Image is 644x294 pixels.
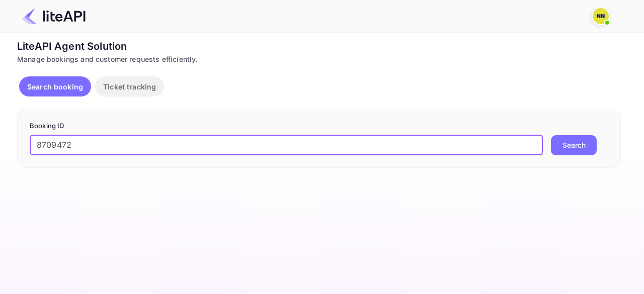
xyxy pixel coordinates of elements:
p: Search booking [27,81,83,92]
p: Booking ID [30,121,608,131]
input: Enter Booking ID (e.g., 63782194) [30,135,543,155]
img: N/A N/A [593,8,609,24]
div: Manage bookings and customer requests efficiently. [17,54,621,64]
img: LiteAPI Logo [22,8,86,24]
p: Ticket tracking [103,81,156,92]
button: Search [551,135,597,155]
div: LiteAPI Agent Solution [17,39,621,54]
